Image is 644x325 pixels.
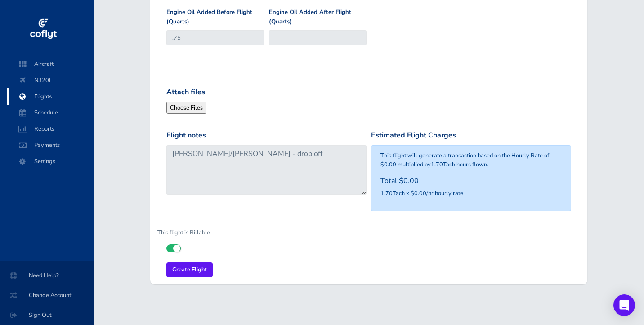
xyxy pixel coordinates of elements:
[16,153,85,169] span: Settings
[380,189,562,198] p: Tach x $0.00/hr hourly rate
[16,72,85,88] span: N320ET
[371,130,456,142] label: Estimated Flight Charges
[16,56,85,72] span: Aircraft
[11,287,83,303] span: Change Account
[380,177,562,185] h6: Total:
[380,151,562,169] p: This flight will generate a transaction based on the Hourly Rate of $0.00 multiplied by Tach hour...
[166,87,205,98] label: Attach files
[166,262,213,277] input: Create Flight
[269,8,367,27] label: Engine Oil Added After Flight (Quarts)
[380,189,393,197] span: 1.70
[11,307,83,323] span: Sign Out
[11,267,83,284] span: Need Help?
[28,16,58,43] img: coflyt logo
[151,225,224,240] label: This flight is Billable
[613,294,635,316] div: Open Intercom Messenger
[431,160,443,169] span: 1.70
[16,88,85,105] span: Flights
[16,137,85,153] span: Payments
[166,8,264,27] label: Engine Oil Added Before Flight (Quarts)
[16,105,85,121] span: Schedule
[166,130,206,142] label: Flight notes
[16,121,85,137] span: Reports
[399,176,419,186] span: $0.00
